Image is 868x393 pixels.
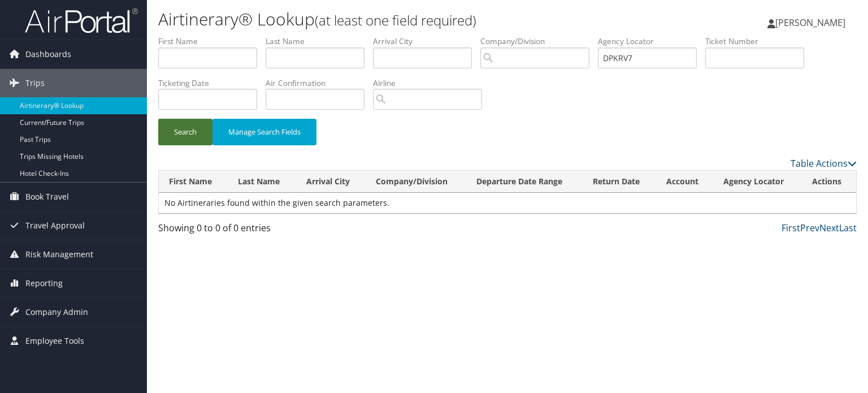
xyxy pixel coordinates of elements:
[775,16,845,29] span: [PERSON_NAME]
[373,77,491,89] label: Airline
[366,171,466,193] th: Company/Division
[159,193,856,213] td: No Airtineraries found within the given search parameters.
[782,222,800,234] a: First
[158,36,266,47] label: First Name
[266,77,373,89] label: Air Confirmation
[158,77,266,89] label: Ticketing Date
[315,11,476,29] small: (at least one field required)
[25,183,69,211] span: Book Travel
[480,36,598,47] label: Company/Division
[25,69,45,97] span: Trips
[25,40,71,68] span: Dashboards
[705,36,813,47] label: Ticket Number
[228,171,296,193] th: Last Name: activate to sort column ascending
[25,327,84,355] span: Employee Tools
[158,7,624,31] h1: Airtinerary® Lookup
[25,269,63,297] span: Reporting
[839,222,857,234] a: Last
[713,171,801,193] th: Agency Locator: activate to sort column ascending
[159,171,228,193] th: First Name: activate to sort column descending
[266,36,373,47] label: Last Name
[212,119,316,145] button: Manage Search Fields
[583,171,656,193] th: Return Date: activate to sort column ascending
[802,171,856,193] th: Actions
[598,36,705,47] label: Agency Locator
[656,171,714,193] th: Account: activate to sort column ascending
[25,7,138,34] img: airportal-logo.png
[158,119,212,145] button: Search
[25,211,85,240] span: Travel Approval
[466,171,582,193] th: Departure Date Range: activate to sort column ascending
[791,157,857,170] a: Table Actions
[158,221,320,240] div: Showing 0 to 0 of 0 entries
[819,222,839,234] a: Next
[767,6,857,40] a: [PERSON_NAME]
[296,171,366,193] th: Arrival City: activate to sort column ascending
[25,298,88,326] span: Company Admin
[25,240,93,269] span: Risk Management
[373,36,480,47] label: Arrival City
[800,222,819,234] a: Prev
